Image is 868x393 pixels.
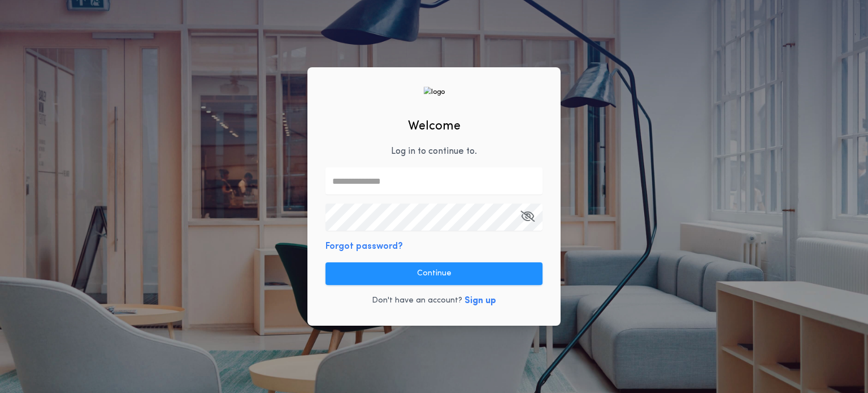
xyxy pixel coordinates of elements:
img: logo [423,87,445,97]
button: Continue [325,262,542,285]
h2: Welcome [408,117,461,136]
button: Forgot password? [325,240,403,253]
p: Log in to continue to . [391,145,477,158]
button: Sign up [465,294,496,308]
p: Don't have an account? [372,295,462,306]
